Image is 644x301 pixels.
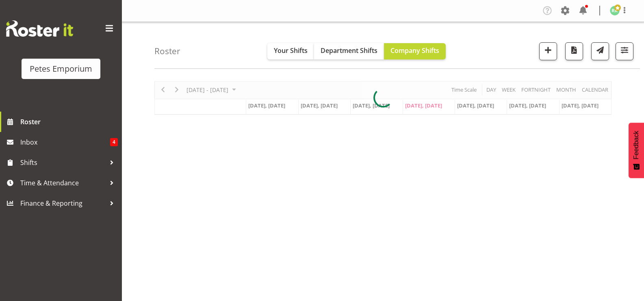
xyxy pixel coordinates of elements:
button: Your Shifts [267,43,314,59]
button: Filter Shifts [616,42,633,60]
img: Rosterit website logo [6,20,73,37]
span: Inbox [20,136,110,148]
span: Roster [20,116,118,128]
span: 4 [110,138,118,146]
button: Department Shifts [314,43,384,59]
h4: Roster [154,46,180,56]
button: Company Shifts [384,43,446,59]
button: Download a PDF of the roster according to the set date range. [565,42,583,60]
img: ruth-robertson-taylor722.jpg [610,6,620,15]
button: Feedback - Show survey [629,123,644,178]
span: Company Shifts [390,46,439,55]
button: Add a new shift [539,42,557,60]
div: Petes Emporium [30,63,92,75]
span: Time & Attendance [20,177,106,189]
span: Finance & Reporting [20,197,106,209]
button: Send a list of all shifts for the selected filtered period to all rostered employees. [591,42,609,60]
span: Your Shifts [274,46,308,55]
span: Feedback [633,131,640,159]
span: Shifts [20,156,106,169]
span: Department Shifts [321,46,377,55]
